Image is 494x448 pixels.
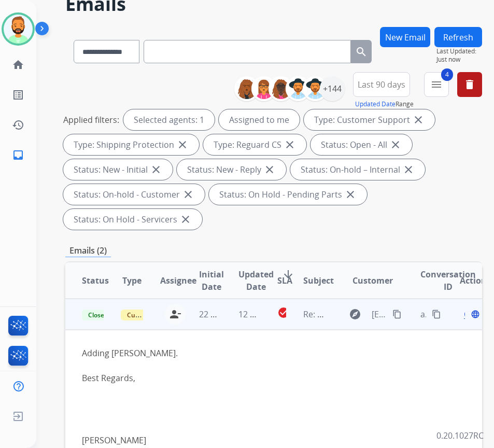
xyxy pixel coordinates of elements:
span: Assignee [160,274,196,287]
mat-icon: content_copy [432,310,441,319]
mat-icon: home [12,59,24,71]
div: Status: On Hold - Pending Parts [209,184,367,205]
mat-icon: content_copy [392,310,402,319]
span: Customer [352,274,393,287]
mat-icon: history [12,119,24,131]
button: Updated Date [355,100,396,108]
mat-icon: close [344,188,357,201]
button: Refresh [434,27,482,47]
mat-icon: delete [463,78,476,91]
span: 4 [441,68,453,81]
mat-icon: close [176,138,189,151]
span: SLA [277,274,292,287]
div: Status: On-hold – Internal [290,159,425,180]
mat-icon: list_alt [12,89,24,101]
span: 12 hours ago [238,309,290,320]
div: Status: On Hold - Servicers [63,209,202,230]
p: Applied filters: [63,114,119,126]
div: Assigned to me [219,109,300,130]
mat-icon: menu [430,78,443,91]
mat-icon: close [263,163,276,176]
div: Type: Reguard CS [203,134,306,155]
mat-icon: person_remove [169,308,181,320]
mat-icon: close [389,138,402,151]
button: Last 90 days [353,72,410,97]
mat-icon: language [471,310,480,319]
div: Type: Shipping Protection [63,134,199,155]
button: New Email [380,27,430,47]
mat-icon: arrow_downward [282,268,294,281]
span: Customer Support [121,310,188,320]
mat-icon: check_circle [277,306,290,319]
mat-icon: close [284,138,296,151]
div: Selected agents: 1 [123,109,215,130]
mat-icon: close [150,163,162,176]
mat-icon: close [182,188,194,201]
div: +144 [320,76,345,101]
mat-icon: explore [349,308,361,320]
mat-icon: close [402,163,415,176]
p: 0.20.1027RC [436,429,484,442]
span: Type [122,274,142,287]
div: Status: On-hold - Customer [63,184,205,205]
span: Closed – Solved [82,310,139,320]
div: Status: Open - All [310,134,412,155]
span: Status [82,274,109,287]
span: [EMAIL_ADDRESS][DOMAIN_NAME] [372,308,387,320]
th: Action [443,262,482,299]
span: Just now [436,55,482,64]
mat-icon: close [412,114,425,126]
span: Subject [303,274,334,287]
div: Status: New - Reply [177,159,286,180]
span: Updated Date [238,268,274,293]
span: Conversation ID [420,268,476,293]
mat-icon: search [355,46,368,58]
span: Range [355,100,414,108]
img: avatar [4,15,33,44]
div: Type: Customer Support [304,109,435,130]
p: Emails (2) [65,244,111,257]
span: Open [464,308,485,320]
button: 4 [424,72,449,97]
span: Last 90 days [358,82,405,87]
mat-icon: close [179,213,192,226]
span: 22 hours ago [199,309,250,320]
div: Status: New - Initial [63,159,173,180]
span: Last Updated: [436,47,482,55]
mat-icon: inbox [12,149,24,161]
span: Initial Date [199,268,224,293]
